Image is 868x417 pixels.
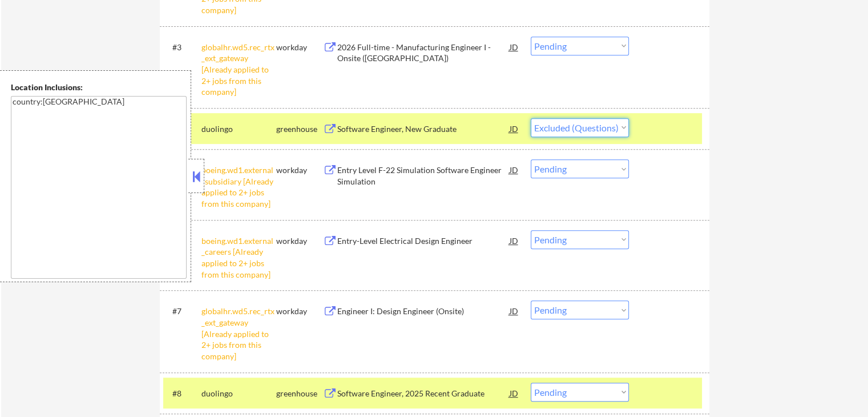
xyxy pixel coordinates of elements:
[508,159,520,180] div: JD
[276,235,323,247] div: workday
[337,42,510,64] div: 2026 Full-time - Manufacturing Engineer I - Onsite ([GEOGRAPHIC_DATA])
[337,165,510,187] div: Entry Level F-22 Simulation Software Engineer Simulation
[11,82,187,93] div: Location Inclusions:
[172,388,192,399] div: #8
[276,165,323,176] div: workday
[508,383,520,403] div: JD
[508,230,520,251] div: JD
[337,388,510,399] div: Software Engineer, 2025 Recent Graduate
[201,123,276,135] div: duolingo
[201,306,276,362] div: globalhr.wd5.rec_rtx_ext_gateway [Already applied to 2+ jobs from this company]
[201,165,276,209] div: boeing.wd1.external_subsidiary [Already applied to 2+ jobs from this company]
[337,235,510,247] div: Entry-Level Electrical Design Engineer
[172,42,192,53] div: #3
[201,388,276,399] div: duolingo
[508,118,520,139] div: JD
[276,123,323,135] div: greenhouse
[337,123,510,135] div: Software Engineer, New Graduate
[337,306,510,317] div: Engineer I: Design Engineer (Onsite)
[201,42,276,98] div: globalhr.wd5.rec_rtx_ext_gateway [Already applied to 2+ jobs from this company]
[276,42,323,53] div: workday
[276,388,323,399] div: greenhouse
[276,306,323,317] div: workday
[172,306,192,317] div: #7
[508,37,520,57] div: JD
[201,235,276,280] div: boeing.wd1.external_careers [Already applied to 2+ jobs from this company]
[508,300,520,321] div: JD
